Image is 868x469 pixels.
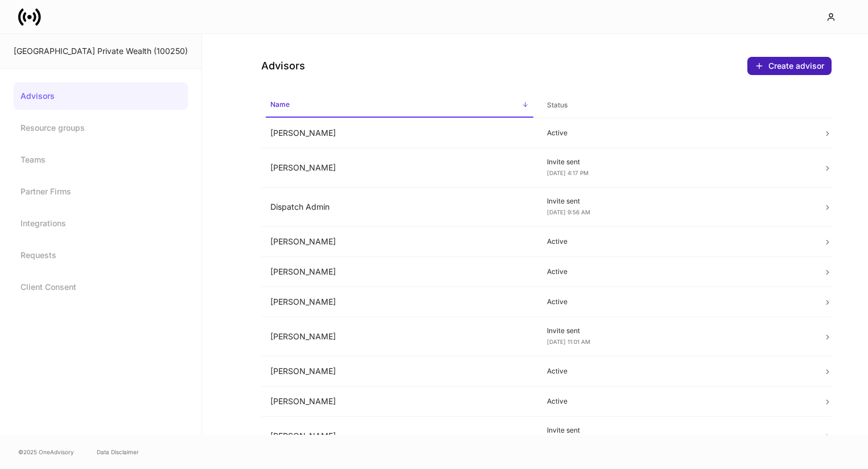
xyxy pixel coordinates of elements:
[747,57,832,75] button: Create advisor
[547,338,590,345] span: [DATE] 11:01 AM
[261,188,538,227] td: Dispatch Admin
[261,317,538,356] td: [PERSON_NAME]
[547,367,805,376] p: Active
[547,426,805,435] p: Invite sent
[14,178,188,205] a: Partner Firms
[547,209,590,215] span: [DATE] 9:56 AM
[261,118,538,148] td: [PERSON_NAME]
[14,146,188,173] a: Teams
[14,82,188,110] a: Advisors
[261,356,538,387] td: [PERSON_NAME]
[97,447,139,456] a: Data Disclaimer
[266,93,533,118] span: Name
[547,267,805,276] p: Active
[547,128,805,138] p: Active
[542,94,810,117] span: Status
[261,287,538,317] td: [PERSON_NAME]
[261,387,538,417] td: [PERSON_NAME]
[547,237,805,246] p: Active
[14,114,188,142] a: Resource groups
[270,99,290,110] h6: Name
[547,297,805,306] p: Active
[547,157,805,167] p: Invite sent
[547,326,805,335] p: Invite sent
[14,273,188,301] a: Client Consent
[261,59,305,73] h4: Advisors
[14,242,188,269] a: Requests
[768,60,824,72] div: Create advisor
[14,210,188,237] a: Integrations
[18,447,74,456] span: © 2025 OneAdvisory
[261,148,538,188] td: [PERSON_NAME]
[547,169,589,176] span: [DATE] 4:17 PM
[261,227,538,257] td: [PERSON_NAME]
[547,99,567,110] h6: Status
[547,397,805,406] p: Active
[261,257,538,287] td: [PERSON_NAME]
[14,45,188,57] div: [GEOGRAPHIC_DATA] Private Wealth (100250)
[261,417,538,456] td: [PERSON_NAME]
[547,197,805,206] p: Invite sent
